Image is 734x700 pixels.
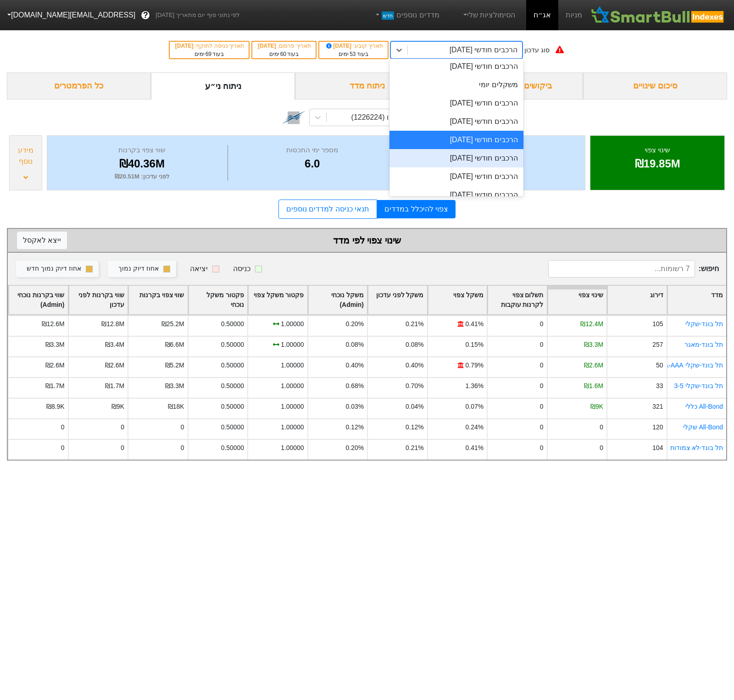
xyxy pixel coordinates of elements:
div: 0 [540,422,544,432]
div: הרכבים חודשי [DATE] [450,44,517,56]
div: 0 [61,443,65,453]
div: ₪1.7M [105,381,124,391]
a: תנאי כניסה למדדים נוספים [278,200,377,219]
div: 321 [652,402,663,411]
span: 53 [350,51,356,57]
div: ₪3.3M [165,381,184,391]
span: חיפוש : [548,260,719,278]
div: מספר ימי התכסות [230,145,395,156]
div: בעוד ימים [257,50,311,58]
div: 0 [540,443,544,453]
div: ₪2.6M [45,361,65,370]
div: ₪40.36M [59,156,225,172]
div: Toggle SortBy [69,286,128,314]
div: הרכבים חודשי [DATE] [389,57,523,76]
div: 0.08% [346,340,364,350]
div: 0.15% [466,340,484,350]
div: הרכבים חודשי [DATE] [389,186,523,204]
div: ₪9K [111,402,124,411]
div: 0 [540,402,544,411]
div: 1.00000 [281,443,304,453]
div: כניסה [233,263,250,274]
div: 0.03% [346,402,364,411]
div: 0.50000 [221,340,244,350]
a: צפוי להיכלל במדדים [377,200,456,218]
button: אחוז דיוק נמוך חדש [16,261,99,277]
div: 0.68% [346,381,364,391]
div: ₪12.8M [101,319,124,329]
div: Toggle SortBy [9,286,68,314]
div: 0.40% [406,361,423,370]
div: הרכבים חודשי [DATE] [389,112,523,131]
div: 1.00000 [281,340,304,350]
div: Toggle SortBy [308,286,367,314]
div: 0.12% [406,422,423,432]
div: 0.24% [466,422,484,432]
div: Toggle SortBy [128,286,188,314]
a: תל בונד-לא צמודות [670,444,723,451]
div: ₪25.2M [161,319,184,329]
div: 0.04% [406,402,423,411]
div: 0.21% [406,319,423,329]
div: ניתוח מדד [295,72,439,100]
div: ₪5.2M [165,361,184,370]
div: ₪3.3M [584,340,603,350]
div: ₪6.6M [165,340,184,350]
div: [PERSON_NAME] ו (1226224) [351,112,451,123]
div: ₪12.4M [580,319,603,329]
div: 104 [652,443,663,453]
span: חדש [382,11,394,20]
a: All-Bond כללי [685,403,723,410]
span: [DATE] [175,43,195,49]
a: תל בונד-שקלי [685,320,723,328]
div: Toggle SortBy [488,286,547,314]
div: מידע נוסף [12,145,39,167]
div: 0.79% [466,361,484,370]
div: Toggle SortBy [428,286,487,314]
div: ₪3.4M [105,340,124,350]
div: 0.41% [466,319,484,329]
div: 0.21% [406,443,423,453]
div: 120 [652,422,663,432]
div: 0.50000 [221,402,244,411]
div: סיכום שינויים [583,72,727,100]
div: ₪19.85M [602,156,713,172]
div: 0.41% [466,443,484,453]
div: 1.36% [466,381,484,391]
div: 0 [540,361,544,370]
span: 60 [280,51,286,57]
div: כל הפרמטרים [7,72,151,100]
a: תל בונד-שקלי AA-AAA [660,361,723,369]
a: תל בונד-שקלי 3-5 [674,382,723,389]
div: 50 [656,361,663,370]
div: 0 [540,340,544,350]
div: סוג עדכון [524,45,550,55]
div: Toggle SortBy [189,286,248,314]
div: 1.00000 [281,422,304,432]
div: לפני עדכון : ₪20.51M [59,172,225,181]
div: 0.70% [406,381,423,391]
div: משקלים יומי [389,76,523,94]
span: 69 [206,51,211,57]
span: [DATE] [258,43,278,49]
div: Toggle SortBy [607,286,667,314]
div: הרכבים חודשי [DATE] [389,131,523,149]
div: תאריך כניסה לתוקף : [174,42,244,50]
button: ייצא לאקסל [17,232,67,249]
a: מדדים נוספיםחדש [370,6,443,24]
div: 1.00000 [281,402,304,411]
div: Toggle SortBy [368,286,427,314]
div: 0 [600,443,603,453]
div: הרכבים חודשי [DATE] [389,94,523,112]
div: ₪18K [168,402,184,411]
div: Toggle SortBy [248,286,307,314]
div: שינוי צפוי לפי מדד [17,233,717,247]
div: 0.50000 [221,319,244,329]
img: tase link [282,106,306,129]
button: אחוז דיוק נמוך [108,261,176,277]
div: אחוז דיוק נמוך [118,264,159,274]
div: בעוד ימים [324,50,383,58]
span: [DATE] [325,43,353,49]
div: ₪1.6M [584,381,603,391]
div: הרכבים חודשי [DATE] [389,149,523,167]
